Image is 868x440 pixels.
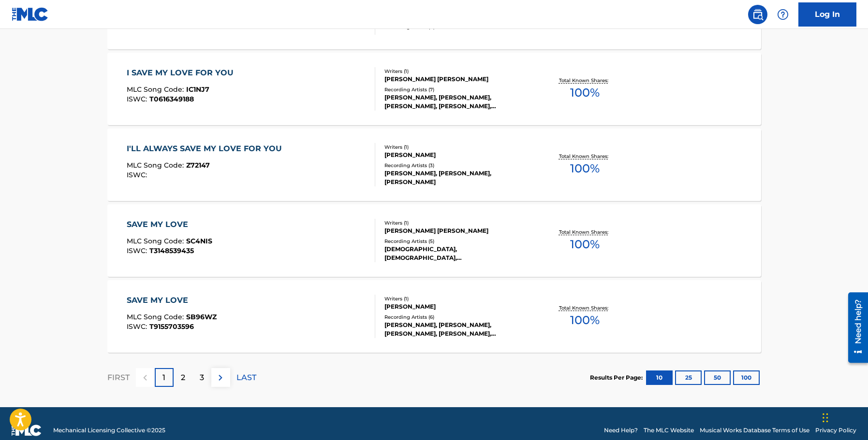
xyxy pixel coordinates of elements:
[748,5,767,24] a: Public Search
[215,372,226,383] img: right
[107,128,761,201] a: I'LL ALWAYS SAVE MY LOVE FOR YOUMLC Song Code:Z72147ISWC:Writers (1)[PERSON_NAME]Recording Artist...
[162,372,165,383] p: 1
[384,162,530,169] div: Recording Artists ( 3 )
[186,312,217,321] span: SB96WZ
[384,295,530,302] div: Writers ( 1 )
[590,373,645,382] p: Results Per Page:
[200,372,204,383] p: 3
[773,5,793,24] div: Help
[700,426,809,435] a: Musical Works Database Terms of Use
[384,93,530,111] div: [PERSON_NAME], [PERSON_NAME], [PERSON_NAME], [PERSON_NAME], [PERSON_NAME]
[107,53,761,125] a: I SAVE MY LOVE FOR YOUMLC Song Code:IC1NJ7ISWC:T0616349188Writers (1)[PERSON_NAME] [PERSON_NAME]R...
[559,77,611,84] p: Total Known Shares:
[107,280,761,353] a: SAVE MY LOVEMLC Song Code:SB96WZISWC:T9155703596Writers (1)[PERSON_NAME]Recording Artists (6)[PER...
[384,245,530,262] div: [DEMOGRAPHIC_DATA], [DEMOGRAPHIC_DATA], [DEMOGRAPHIC_DATA], [DEMOGRAPHIC_DATA], [DEMOGRAPHIC_DATA...
[127,67,238,79] div: I SAVE MY LOVE FOR YOU
[559,228,611,236] p: Total Known Shares:
[127,143,287,155] div: I'LL ALWAYS SAVE MY LOVE FOR YOU
[570,160,600,177] span: 100 %
[384,321,530,338] div: [PERSON_NAME], [PERSON_NAME], [PERSON_NAME], [PERSON_NAME], [PERSON_NAME];[PERSON_NAME]
[236,372,256,383] p: LAST
[384,313,530,321] div: Recording Artists ( 6 )
[384,302,530,311] div: [PERSON_NAME]
[559,153,611,160] p: Total Known Shares:
[186,85,209,94] span: IC1NJ7
[127,219,212,230] div: SAVE MY LOVE
[384,169,530,186] div: [PERSON_NAME], [PERSON_NAME], [PERSON_NAME]
[12,425,42,436] img: logo
[823,403,828,432] div: Drag
[127,246,149,255] span: ISWC :
[704,370,731,385] button: 50
[841,287,868,368] iframe: Resource Center
[127,312,186,321] span: MLC Song Code :
[384,75,530,84] div: [PERSON_NAME] [PERSON_NAME]
[559,304,611,312] p: Total Known Shares:
[815,426,856,435] a: Privacy Policy
[127,161,186,170] span: MLC Song Code :
[384,86,530,93] div: Recording Artists ( 7 )
[675,370,702,385] button: 25
[384,219,530,227] div: Writers ( 1 )
[149,95,194,103] span: T0616349188
[107,372,130,383] p: FIRST
[570,84,600,101] span: 100 %
[186,161,210,170] span: Z72147
[570,312,600,329] span: 100 %
[384,238,530,245] div: Recording Artists ( 5 )
[798,2,856,27] a: Log In
[53,426,165,435] span: Mechanical Licensing Collective © 2025
[570,236,600,253] span: 100 %
[127,322,149,331] span: ISWC :
[149,322,194,331] span: T9155703596
[127,95,149,103] span: ISWC :
[181,372,185,383] p: 2
[644,426,694,435] a: The MLC Website
[777,9,789,20] img: help
[384,68,530,75] div: Writers ( 1 )
[127,85,186,94] span: MLC Song Code :
[604,426,638,435] a: Need Help?
[149,246,194,255] span: T3148539435
[127,295,217,306] div: SAVE MY LOVE
[384,151,530,159] div: [PERSON_NAME]
[820,394,868,440] iframe: Chat Widget
[646,370,673,385] button: 10
[186,237,212,245] span: SC4NIS
[384,227,530,235] div: [PERSON_NAME] [PERSON_NAME]
[12,7,49,21] img: MLC Logo
[733,370,760,385] button: 100
[384,143,530,151] div: Writers ( 1 )
[107,204,761,277] a: SAVE MY LOVEMLC Song Code:SC4NISISWC:T3148539435Writers (1)[PERSON_NAME] [PERSON_NAME]Recording A...
[752,9,764,20] img: search
[127,237,186,245] span: MLC Song Code :
[127,170,149,179] span: ISWC :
